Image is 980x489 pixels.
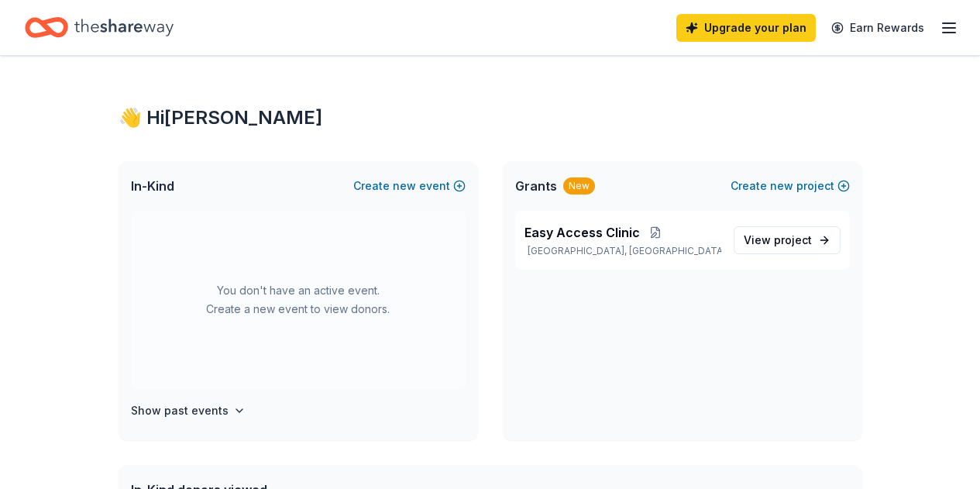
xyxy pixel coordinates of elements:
a: Earn Rewards [822,14,934,42]
a: Home [25,9,174,46]
a: View project [734,226,841,254]
p: [GEOGRAPHIC_DATA], [GEOGRAPHIC_DATA] [524,245,721,257]
div: You don't have an active event. Create a new event to view donors. [131,211,466,389]
span: project [774,233,812,246]
h4: Show past events [131,401,229,420]
div: New [563,177,595,195]
span: Easy Access Clinic [524,223,640,242]
span: new [770,177,793,195]
div: 👋 Hi [PERSON_NAME] [119,105,862,130]
button: Createnewproject [731,177,850,195]
span: new [393,177,416,195]
span: In-Kind [131,177,174,195]
a: Upgrade your plan [676,14,816,42]
span: Grants [515,177,557,195]
button: Createnewevent [353,177,466,195]
span: View [744,231,812,250]
button: Show past events [131,401,246,420]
